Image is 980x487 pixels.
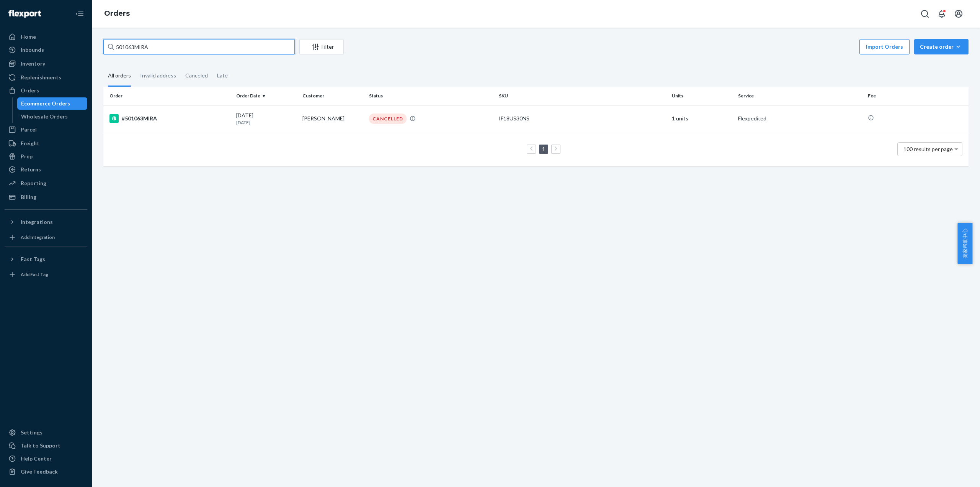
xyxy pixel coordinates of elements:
input: Search orders [103,39,295,54]
td: [PERSON_NAME] [299,105,366,132]
div: Prep [21,153,33,160]
button: 卖家帮助中心 [957,223,972,264]
div: Settings [21,429,42,436]
div: #501063MIRA [109,114,230,123]
button: Integrations [5,216,87,228]
th: Service [735,87,865,105]
th: Fee [865,87,969,105]
div: All orders [108,66,131,87]
p: Flexpedited [738,115,862,122]
div: Customer [302,92,363,99]
td: 1 units [669,105,735,132]
div: Talk to Support [21,442,60,449]
th: Status [366,87,496,105]
button: Give Feedback [5,466,87,478]
div: Add Fast Tag [21,271,48,278]
div: Parcel [21,126,37,133]
div: Integrations [21,218,53,226]
ol: breadcrumbs [98,3,136,25]
button: Fast Tags [5,253,87,265]
th: Units [669,87,735,105]
a: Orders [5,84,87,97]
a: Add Fast Tag [5,268,87,281]
a: Inbounds [5,44,87,56]
a: Add Integration [5,231,87,243]
a: Help Center [5,452,87,465]
div: Inventory [21,60,45,67]
a: Inventory [5,58,87,70]
a: Settings [5,426,87,439]
p: [DATE] [236,119,296,126]
th: Order Date [233,87,299,105]
button: Close Navigation [72,6,87,21]
a: Billing [5,191,87,203]
div: [DATE] [236,112,296,126]
div: Canceled [185,66,208,86]
button: Import Orders [859,39,910,54]
div: IF18US30NS [499,115,666,122]
div: Returns [21,166,41,173]
div: Filter [300,43,343,51]
a: Orders [104,9,130,18]
th: SKU [496,87,669,105]
a: Parcel [5,123,87,136]
div: Inbounds [21,46,44,54]
div: Give Feedback [21,468,58,475]
a: Ecommerce Orders [17,97,88,110]
span: 100 results per page [903,146,953,152]
button: Create order [914,39,969,54]
div: Home [21,33,36,41]
div: Reporting [21,179,46,187]
div: Add Integration [21,234,55,240]
a: Prep [5,150,87,163]
a: Replenishments [5,71,87,84]
div: Fast Tags [21,255,45,263]
a: Returns [5,163,87,176]
div: Freight [21,140,39,147]
a: Page 1 is your current page [541,146,547,152]
a: Reporting [5,177,87,189]
div: Create order [920,43,963,51]
button: Open Search Box [917,6,933,21]
div: Replenishments [21,74,61,81]
button: Open notifications [934,6,949,21]
a: Talk to Support [5,439,87,452]
div: Ecommerce Orders [21,100,70,107]
a: Home [5,31,87,43]
div: Invalid address [140,66,176,86]
button: Open account menu [951,6,966,21]
img: Flexport logo [8,10,41,18]
div: Help Center [21,455,52,462]
a: Freight [5,137,87,150]
div: Billing [21,193,36,201]
div: Wholesale Orders [21,113,68,120]
button: Filter [299,39,344,54]
div: CANCELLED [369,114,407,124]
th: Order [103,87,233,105]
a: Wholesale Orders [17,110,88,123]
div: Late [217,66,228,86]
div: Orders [21,87,39,94]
